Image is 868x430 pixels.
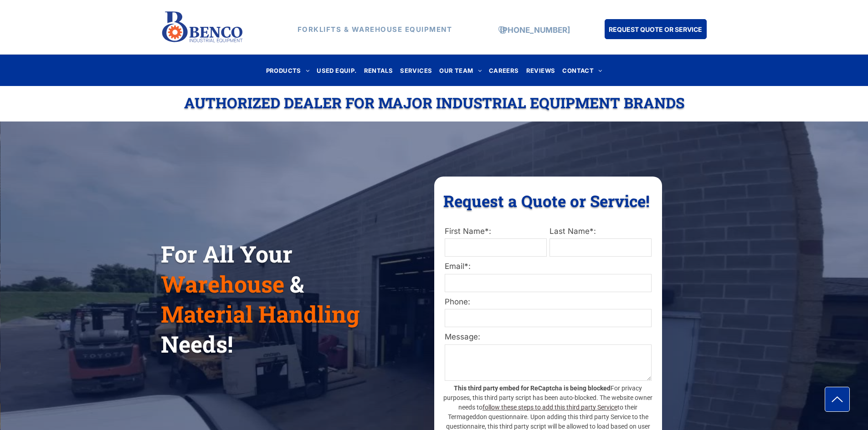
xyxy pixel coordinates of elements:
[161,299,360,329] span: Material Handling
[445,296,652,308] label: Phone:
[609,21,702,38] span: REQUEST QUOTE OR SERVICE
[454,384,611,392] strong: This third party embed for ReCaptcha is being blocked
[290,269,304,299] span: &
[485,64,523,76] a: CAREERS
[161,329,233,359] span: Needs!
[184,93,684,112] span: Authorized Dealer For Major Industrial Equipment Brands
[443,190,650,211] span: Request a Quote or Service!
[559,64,606,76] a: CONTACT
[445,331,652,343] label: Message:
[605,19,707,39] a: REQUEST QUOTE OR SERVICE
[298,25,452,34] strong: FORKLIFTS & WAREHOUSE EQUIPMENT
[396,64,436,76] a: SERVICES
[161,269,284,299] span: Warehouse
[262,64,313,76] a: PRODUCTS
[550,226,652,238] label: Last Name*:
[523,64,559,76] a: REVIEWS
[445,261,652,273] label: Email*:
[500,25,570,35] a: [PHONE_NUMBER]
[483,404,617,411] a: follow these steps to add this third party Service
[445,226,547,238] label: First Name*:
[161,239,293,269] span: For All Your
[313,64,360,76] a: USED EQUIP.
[360,64,397,76] a: RENTALS
[436,64,485,76] a: OUR TEAM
